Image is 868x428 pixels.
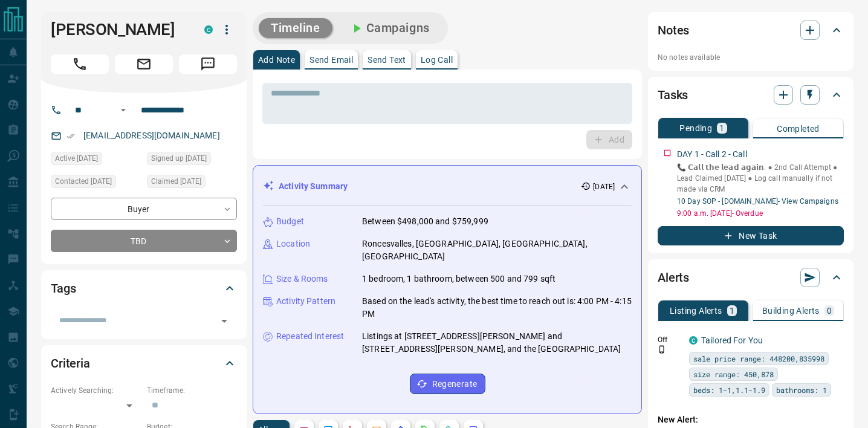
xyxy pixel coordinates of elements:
h2: Notes [658,21,689,40]
p: 1 [719,124,724,132]
p: No notes available [658,52,844,63]
svg: Push Notification Only [658,345,666,354]
span: size range: 450,878 [693,368,774,380]
span: Signed up [DATE] [151,152,207,164]
span: beds: 1-1,1.1-1.9 [693,384,765,396]
button: New Task [658,226,844,245]
p: DAY 1 - Call 2 - Call [677,148,747,161]
div: Criteria [51,349,237,378]
span: Contacted [DATE] [55,175,112,187]
div: Tags [51,274,237,303]
div: condos.ca [204,25,213,34]
div: Notes [658,16,844,45]
h2: Criteria [51,354,90,373]
h2: Alerts [658,268,689,287]
p: 1 bedroom, 1 bathroom, between 500 and 799 sqft [362,273,555,285]
div: Sun Jul 13 2025 [147,152,237,169]
span: sale price range: 448200,835998 [693,352,824,365]
div: condos.ca [689,336,698,345]
p: 9:00 a.m. [DATE] - Overdue [677,208,844,219]
p: Based on the lead's activity, the best time to reach out is: 4:00 PM - 4:15 PM [362,295,632,320]
p: Size & Rooms [276,273,328,285]
p: New Alert: [658,413,844,426]
svg: Email Verified [66,132,75,140]
h2: Tags [51,279,76,298]
h2: Tasks [658,85,688,105]
p: Timeframe: [147,385,237,396]
p: Listings at [STREET_ADDRESS][PERSON_NAME] and [STREET_ADDRESS][PERSON_NAME], and the [GEOGRAPHIC_... [362,330,632,355]
h1: [PERSON_NAME] [51,20,186,39]
p: Repeated Interest [276,330,344,343]
p: Log Call [421,56,453,64]
div: Sun Jul 13 2025 [51,175,141,192]
div: Tasks [658,80,844,109]
span: Call [51,54,109,74]
button: Regenerate [410,374,485,394]
p: Roncesvalles, [GEOGRAPHIC_DATA], [GEOGRAPHIC_DATA], [GEOGRAPHIC_DATA] [362,238,632,263]
p: Send Text [368,56,406,64]
button: Open [116,103,131,117]
p: Between $498,000 and $759,999 [362,215,488,228]
a: 10 Day SOP - [DOMAIN_NAME]- View Campaigns [677,197,838,206]
p: Send Email [309,56,353,64]
button: Timeline [259,18,332,38]
span: Active [DATE] [55,152,98,164]
span: Email [115,54,173,74]
div: Buyer [51,198,237,220]
button: Open [216,313,233,329]
p: Activity Pattern [276,295,335,308]
div: TBD [51,230,237,252]
a: [EMAIL_ADDRESS][DOMAIN_NAME] [83,131,220,140]
span: bathrooms: 1 [776,384,827,396]
p: Activity Summary [279,180,348,193]
div: Alerts [658,263,844,292]
span: Claimed [DATE] [151,175,201,187]
p: Pending [679,124,712,132]
p: Building Alerts [762,306,820,315]
p: Budget [276,215,304,228]
p: Completed [777,125,820,133]
p: Actively Searching: [51,385,141,396]
p: [DATE] [593,181,615,192]
button: Campaigns [337,18,442,38]
div: Sun Jul 13 2025 [147,175,237,192]
p: Off [658,334,682,345]
div: Activity Summary[DATE] [263,175,632,198]
p: Location [276,238,310,250]
a: Tailored For You [701,336,763,345]
p: 📞 𝗖𝗮𝗹𝗹 𝘁𝗵𝗲 𝗹𝗲𝗮𝗱 𝗮𝗴𝗮𝗶𝗻. ● 2nd Call Attempt ● Lead Claimed [DATE] ‎● Log call manually if not made ... [677,162,844,195]
div: Sun Jul 13 2025 [51,152,141,169]
p: Listing Alerts [670,306,722,315]
span: Message [179,54,237,74]
p: 1 [730,306,734,315]
p: 0 [827,306,832,315]
p: Add Note [258,56,295,64]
